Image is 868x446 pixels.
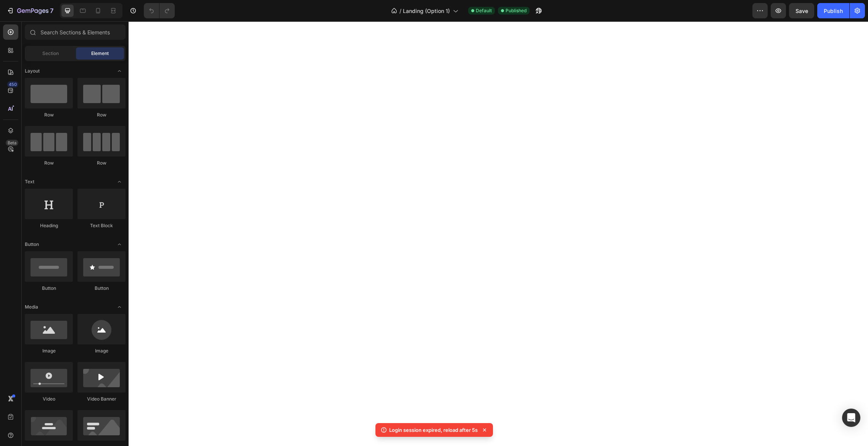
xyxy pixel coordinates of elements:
span: Toggle open [113,301,126,313]
div: Image [77,347,126,354]
div: Undo/Redo [144,3,175,18]
span: Section [42,50,59,57]
span: Toggle open [113,238,126,250]
div: Button [25,285,73,292]
p: Login session expired, reload after 5s [389,426,478,434]
div: Heading [25,222,73,229]
button: Publish [817,3,849,18]
span: Published [506,7,527,14]
span: Layout [25,68,40,74]
span: Save [796,8,808,14]
div: Row [25,112,73,118]
div: Video Banner [77,396,126,402]
div: Video [25,396,73,402]
div: Beta [6,140,18,146]
span: Button [25,241,39,248]
span: Toggle open [113,176,126,188]
div: Row [77,112,126,118]
div: Publish [824,7,843,15]
p: 7 [50,6,53,15]
button: Save [789,3,814,18]
iframe: Design area [129,21,868,446]
div: Button [77,285,126,292]
div: Row [77,160,126,166]
span: Default [476,7,492,14]
span: / [399,7,401,15]
span: Media [25,304,38,310]
span: Element [91,50,109,57]
div: Image [25,347,73,354]
div: Row [25,160,73,166]
div: Open Intercom Messenger [842,409,860,427]
span: Text [25,178,34,185]
div: 450 [7,81,18,87]
div: Text Block [77,222,126,229]
span: Toggle open [113,65,126,77]
span: Landing (Option 1) [403,7,450,15]
button: 7 [3,3,57,18]
input: Search Sections & Elements [25,24,126,40]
